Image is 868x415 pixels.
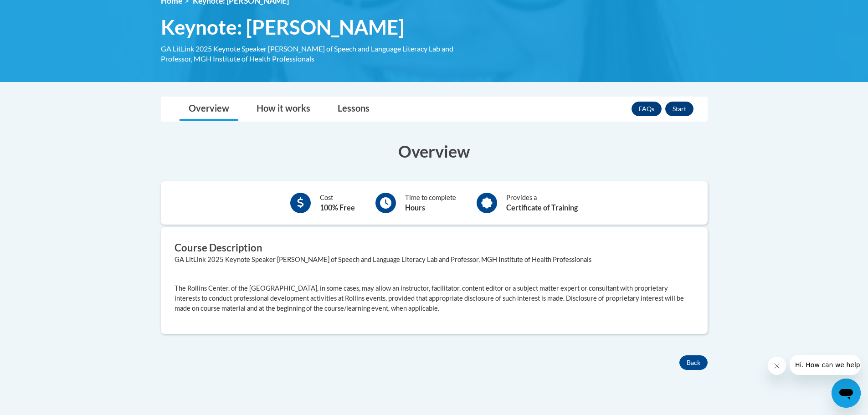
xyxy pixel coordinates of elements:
[405,203,425,212] b: Hours
[506,193,578,213] div: Provides a
[247,97,319,121] a: How it works
[161,44,475,64] div: GA LitLink 2025 Keynote Speaker [PERSON_NAME] of Speech and Language Literacy Lab and Professor, ...
[405,193,456,213] div: Time to complete
[320,193,355,213] div: Cost
[320,203,355,212] b: 100% Free
[180,97,238,121] a: Overview
[175,255,694,265] div: GA LitLink 2025 Keynote Speaker [PERSON_NAME] of Speech and Language Literacy Lab and Professor, ...
[329,97,379,121] a: Lessons
[832,379,861,408] iframe: Button to launch messaging window
[175,283,694,313] p: The Rollins Center, of the [GEOGRAPHIC_DATA], in some cases, may allow an instructor, facilitator...
[161,15,404,39] span: Keynote: [PERSON_NAME]
[790,355,861,375] iframe: Message from company
[175,241,694,255] h3: Course Description
[665,102,693,116] button: Start
[5,6,74,14] span: Hi. How can we help?
[768,357,786,375] iframe: Close message
[161,140,708,163] h3: Overview
[679,355,708,370] button: Back
[632,102,662,116] a: FAQs
[506,203,578,212] b: Certificate of Training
